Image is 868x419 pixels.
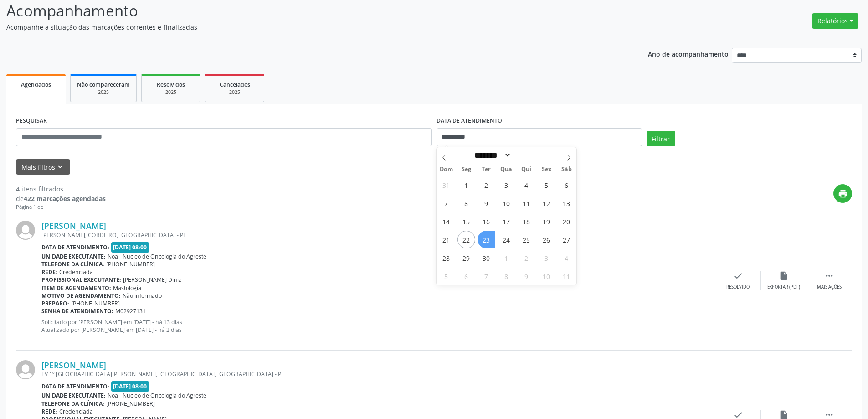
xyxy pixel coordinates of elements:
[41,307,113,315] b: Senha de atendimento:
[538,231,555,248] span: Setembro 26, 2025
[536,166,556,172] span: Sex
[437,231,455,248] span: Setembro 21, 2025
[472,150,512,160] select: Month
[111,381,149,392] span: [DATE] 08:00
[41,284,111,292] b: Item de agendamento:
[779,271,789,281] i: insert_drive_file
[457,176,475,194] span: Setembro 1, 2025
[21,81,51,88] span: Agendados
[478,249,495,267] span: Setembro 30, 2025
[558,249,575,267] span: Outubro 4, 2025
[558,176,575,194] span: Setembro 6, 2025
[41,292,121,300] b: Motivo de agendamento:
[647,131,675,146] button: Filtrar
[817,284,842,290] div: Mais ações
[6,22,605,32] p: Acompanhe a situação das marcações correntes e finalizadas
[478,267,495,285] span: Outubro 7, 2025
[41,400,104,408] b: Telefone da clínica:
[538,176,555,194] span: Setembro 5, 2025
[41,231,715,239] div: [PERSON_NAME], CORDEIRO, [GEOGRAPHIC_DATA] - PE
[518,194,535,212] span: Setembro 11, 2025
[123,292,162,300] span: Não informado
[518,267,535,285] span: Outubro 9, 2025
[106,400,155,408] span: [PHONE_NUMBER]
[16,159,70,175] button: Mais filtroskeyboard_arrow_down
[41,360,106,370] a: [PERSON_NAME]
[41,392,106,399] b: Unidade executante:
[148,89,194,96] div: 2025
[212,89,257,96] div: 2025
[518,231,535,248] span: Setembro 25, 2025
[41,276,121,284] b: Profissional executante:
[558,212,575,230] span: Setembro 20, 2025
[123,276,181,284] span: [PERSON_NAME] Diniz
[41,383,109,390] b: Data de atendimento:
[498,194,515,212] span: Setembro 10, 2025
[478,231,495,248] span: Setembro 23, 2025
[16,184,106,194] div: 4 itens filtrados
[457,194,475,212] span: Setembro 8, 2025
[457,249,475,267] span: Setembro 29, 2025
[41,221,106,231] a: [PERSON_NAME]
[558,194,575,212] span: Setembro 13, 2025
[478,212,495,230] span: Setembro 16, 2025
[220,81,250,88] span: Cancelados
[498,231,515,248] span: Setembro 24, 2025
[111,242,149,253] span: [DATE] 08:00
[77,89,130,96] div: 2025
[518,212,535,230] span: Setembro 18, 2025
[16,194,106,203] div: de
[558,231,575,248] span: Setembro 27, 2025
[498,176,515,194] span: Setembro 3, 2025
[457,212,475,230] span: Setembro 15, 2025
[538,212,555,230] span: Setembro 19, 2025
[41,253,106,260] b: Unidade executante:
[518,249,535,267] span: Outubro 2, 2025
[457,231,475,248] span: Setembro 22, 2025
[437,176,455,194] span: Agosto 31, 2025
[16,360,35,379] img: img
[538,267,555,285] span: Outubro 10, 2025
[478,176,495,194] span: Setembro 2, 2025
[59,268,93,276] span: Credenciada
[55,162,65,172] i: keyboard_arrow_down
[516,166,536,172] span: Qui
[733,271,743,281] i: check
[498,212,515,230] span: Setembro 17, 2025
[437,114,502,128] label: DATA DE ATENDIMENTO
[71,300,120,307] span: [PHONE_NUMBER]
[812,13,858,29] button: Relatórios
[767,284,800,290] div: Exportar (PDF)
[437,166,457,172] span: Dom
[833,184,852,203] button: print
[59,408,93,415] span: Credenciada
[437,212,455,230] span: Setembro 14, 2025
[113,284,141,292] span: Mastologia
[648,48,729,59] p: Ano de acompanhamento
[476,166,496,172] span: Ter
[16,203,106,211] div: Página 1 de 1
[518,176,535,194] span: Setembro 4, 2025
[41,370,715,378] div: TV 1º [GEOGRAPHIC_DATA][PERSON_NAME], [GEOGRAPHIC_DATA], [GEOGRAPHIC_DATA] - PE
[41,318,715,334] p: Solicitado por [PERSON_NAME] em [DATE] - há 13 dias Atualizado por [PERSON_NAME] em [DATE] - há 2...
[496,166,516,172] span: Qua
[41,268,57,276] b: Rede:
[16,221,35,240] img: img
[41,408,57,415] b: Rede:
[558,267,575,285] span: Outubro 11, 2025
[41,260,104,268] b: Telefone da clínica:
[824,271,834,281] i: 
[511,150,541,160] input: Year
[24,194,106,203] strong: 422 marcações agendadas
[108,253,206,260] span: Noa - Nucleo de Oncologia do Agreste
[498,267,515,285] span: Outubro 8, 2025
[106,260,155,268] span: [PHONE_NUMBER]
[437,194,455,212] span: Setembro 7, 2025
[108,392,206,399] span: Noa - Nucleo de Oncologia do Agreste
[726,284,750,290] div: Resolvido
[498,249,515,267] span: Outubro 1, 2025
[41,300,69,307] b: Preparo:
[478,194,495,212] span: Setembro 9, 2025
[538,194,555,212] span: Setembro 12, 2025
[456,166,476,172] span: Seg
